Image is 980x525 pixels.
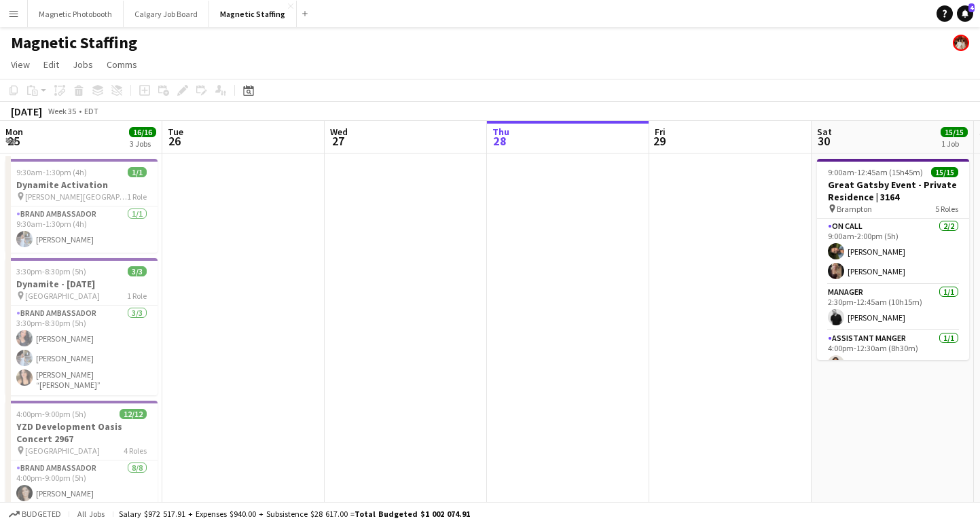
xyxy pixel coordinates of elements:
[931,167,958,177] span: 15/15
[11,105,42,118] div: [DATE]
[957,5,973,22] a: 4
[25,446,100,456] span: [GEOGRAPHIC_DATA]
[38,56,65,73] a: Edit
[11,58,30,71] span: View
[128,266,147,276] span: 3/3
[815,133,832,149] span: 30
[828,167,931,177] span: 9:00am-12:45am (15h45m) (Sun)
[127,192,147,202] span: 1 Role
[101,56,143,73] a: Comms
[124,446,147,456] span: 4 Roles
[328,133,348,149] span: 27
[107,58,137,71] span: Comms
[3,133,23,149] span: 25
[209,1,297,27] button: Magnetic Staffing
[73,58,93,71] span: Jobs
[5,258,158,395] app-job-card: 3:30pm-8:30pm (5h)3/3Dynamite - [DATE] [GEOGRAPHIC_DATA]1 RoleBrand Ambassador3/33:30pm-8:30pm (5...
[84,106,98,116] div: EDT
[75,509,107,519] span: All jobs
[5,179,158,191] h3: Dynamite Activation
[5,56,35,73] a: View
[817,219,969,285] app-card-role: On Call2/29:00am-2:00pm (5h)[PERSON_NAME][PERSON_NAME]
[953,35,969,51] app-user-avatar: Kara & Monika
[16,167,87,177] span: 9:30am-1:30pm (4h)
[5,206,158,253] app-card-role: Brand Ambassador1/19:30am-1:30pm (4h)[PERSON_NAME]
[67,56,98,73] a: Jobs
[130,139,156,149] div: 3 Jobs
[45,106,79,116] span: Week 35
[11,33,137,53] h1: Magnetic Staffing
[25,192,127,202] span: [PERSON_NAME][GEOGRAPHIC_DATA]
[168,126,183,138] span: Tue
[941,127,968,137] span: 15/15
[492,126,509,138] span: Thu
[837,204,872,214] span: Brampton
[817,179,969,203] h3: Great Gatsby Event - Private Residence | 3164
[817,285,969,331] app-card-role: Manager1/12:30pm-12:45am (10h15m)[PERSON_NAME]
[817,126,832,138] span: Sat
[490,133,509,149] span: 28
[25,291,100,301] span: [GEOGRAPHIC_DATA]
[5,278,158,290] h3: Dynamite - [DATE]
[127,291,147,301] span: 1 Role
[28,1,124,27] button: Magnetic Photobooth
[43,58,59,71] span: Edit
[653,133,666,149] span: 29
[935,204,958,214] span: 5 Roles
[129,127,156,137] span: 16/16
[941,139,967,149] div: 1 Job
[5,126,23,138] span: Mon
[124,1,209,27] button: Calgary Job Board
[330,126,348,138] span: Wed
[817,159,969,360] app-job-card: 9:00am-12:45am (15h45m) (Sun)15/15Great Gatsby Event - Private Residence | 3164 Brampton5 RolesOn...
[120,409,147,419] span: 12/12
[817,331,969,377] app-card-role: Assistant Manger1/14:00pm-12:30am (8h30m)[PERSON_NAME]
[166,133,183,149] span: 26
[16,409,86,419] span: 4:00pm-9:00pm (5h)
[968,3,975,12] span: 4
[5,420,158,445] h3: YZD Development Oasis Concert 2967
[7,507,63,522] button: Budgeted
[22,509,61,519] span: Budgeted
[16,266,86,276] span: 3:30pm-8:30pm (5h)
[5,306,158,395] app-card-role: Brand Ambassador3/33:30pm-8:30pm (5h)[PERSON_NAME][PERSON_NAME][PERSON_NAME] “[PERSON_NAME]” [PER...
[5,159,158,253] app-job-card: 9:30am-1:30pm (4h)1/1Dynamite Activation [PERSON_NAME][GEOGRAPHIC_DATA]1 RoleBrand Ambassador1/19...
[655,126,666,138] span: Fri
[119,509,470,519] div: Salary $972 517.91 + Expenses $940.00 + Subsistence $28 617.00 =
[128,167,147,177] span: 1/1
[355,509,470,519] span: Total Budgeted $1 002 074.91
